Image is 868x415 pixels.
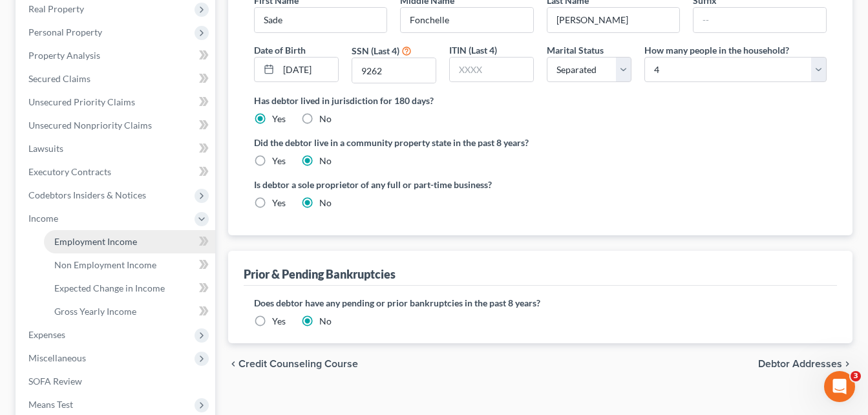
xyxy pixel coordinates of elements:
[44,277,215,300] a: Expected Change in Income
[54,306,136,317] span: Gross Yearly Income
[28,120,152,131] span: Unsecured Nonpriority Claims
[28,213,58,224] span: Income
[228,359,238,369] i: chevron_left
[54,236,137,247] span: Employment Income
[28,399,73,410] span: Means Test
[28,73,90,84] span: Secured Claims
[279,58,338,82] input: MM/DD/YYYY
[28,189,146,200] span: Codebtors Insiders & Notices
[28,329,65,340] span: Expenses
[851,371,861,381] span: 3
[824,371,855,402] iframe: Intercom live chat
[254,43,306,57] label: Date of Birth
[28,96,135,107] span: Unsecured Priority Claims
[28,50,100,61] span: Property Analysis
[401,8,533,32] input: M.I
[18,370,215,393] a: SOFA Review
[352,58,436,83] input: XXXX
[319,154,332,167] label: No
[54,259,156,270] span: Non Employment Income
[254,136,827,149] label: Did the debtor live in a community property state in the past 8 years?
[352,44,399,58] label: SSN (Last 4)
[254,178,534,191] label: Is debtor a sole proprietor of any full or part-time business?
[644,43,789,57] label: How many people in the household?
[28,27,102,37] span: Personal Property
[842,359,852,369] i: chevron_right
[272,112,286,125] label: Yes
[28,352,86,363] span: Miscellaneous
[28,166,111,177] span: Executory Contracts
[547,8,680,32] input: --
[44,230,215,253] a: Employment Income
[44,300,215,323] a: Gross Yearly Income
[18,44,215,67] a: Property Analysis
[244,266,396,282] div: Prior & Pending Bankruptcies
[254,94,827,107] label: Has debtor lived in jurisdiction for 180 days?
[18,114,215,137] a: Unsecured Nonpriority Claims
[18,137,215,160] a: Lawsuits
[18,90,215,114] a: Unsecured Priority Claims
[547,43,604,57] label: Marital Status
[28,3,84,14] span: Real Property
[28,143,63,154] span: Lawsuits
[18,160,215,184] a: Executory Contracts
[18,67,215,90] a: Secured Claims
[319,197,332,209] label: No
[272,315,286,328] label: Yes
[758,359,852,369] button: Debtor Addresses chevron_right
[228,359,358,369] button: chevron_left Credit Counseling Course
[693,8,826,32] input: --
[450,58,533,82] input: XXXX
[449,43,497,57] label: ITIN (Last 4)
[255,8,387,32] input: --
[44,253,215,277] a: Non Employment Income
[28,376,82,387] span: SOFA Review
[238,359,358,369] span: Credit Counseling Course
[272,197,286,209] label: Yes
[319,112,332,125] label: No
[272,154,286,167] label: Yes
[758,359,842,369] span: Debtor Addresses
[254,296,827,310] label: Does debtor have any pending or prior bankruptcies in the past 8 years?
[54,282,165,293] span: Expected Change in Income
[319,315,332,328] label: No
